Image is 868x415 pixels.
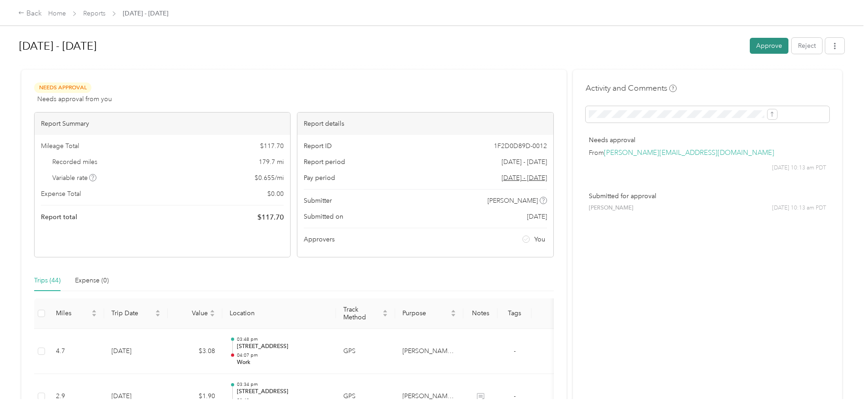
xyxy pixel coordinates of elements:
[534,235,545,244] span: You
[48,10,66,17] a: Home
[336,298,395,329] th: Track Method
[34,82,91,93] span: Needs Approval
[237,336,329,343] p: 03:48 pm
[168,298,222,329] th: Value
[817,364,868,415] iframe: Everlance-gr Chat Button Frame
[589,148,826,158] p: From
[237,381,329,388] p: 03:34 pm
[792,38,822,54] button: Reject
[255,173,284,183] span: $ 0.655 / mi
[772,204,826,212] span: [DATE] 10:13 am PDT
[304,196,332,205] span: Submitter
[18,8,42,19] div: Back
[589,204,633,212] span: [PERSON_NAME]
[514,392,516,400] span: -
[210,313,215,318] span: caret-down
[41,141,79,151] span: Mileage Total
[304,212,343,221] span: Submitted on
[91,313,97,318] span: caret-down
[35,113,290,135] div: Report Summary
[34,276,60,286] div: Trips (44)
[304,141,332,151] span: Report ID
[589,191,826,201] p: Submitted for approval
[52,173,97,183] span: Variable rate
[395,329,463,374] td: Katzakian Property Management, Ltd.
[463,298,497,329] th: Notes
[514,347,516,355] span: -
[772,164,826,172] span: [DATE] 10:13 am PDT
[382,308,388,314] span: caret-up
[111,309,153,317] span: Trip Date
[336,329,395,374] td: GPS
[267,189,284,199] span: $ 0.00
[487,196,538,205] span: [PERSON_NAME]
[237,343,329,351] p: [STREET_ADDRESS]
[237,397,329,404] p: 03:48 pm
[52,157,97,167] span: Recorded miles
[168,329,222,374] td: $3.08
[257,212,284,223] span: $ 117.70
[260,141,284,151] span: $ 117.70
[343,306,381,321] span: Track Method
[586,82,677,94] h4: Activity and Comments
[104,329,168,374] td: [DATE]
[750,38,788,54] button: Approve
[395,298,463,329] th: Purpose
[41,212,77,222] span: Report total
[237,352,329,359] p: 04:07 pm
[451,308,456,314] span: caret-up
[75,276,109,286] div: Expense (0)
[259,157,284,167] span: 179.7 mi
[210,308,215,314] span: caret-up
[155,308,161,314] span: caret-up
[56,309,90,317] span: Miles
[497,298,532,329] th: Tags
[49,329,104,374] td: 4.7
[19,35,743,57] h1: Sep 1 - 30, 2025
[502,157,547,167] span: [DATE] - [DATE]
[155,313,161,318] span: caret-down
[175,309,208,317] span: Value
[451,313,456,318] span: caret-down
[604,149,774,157] a: [PERSON_NAME][EMAIL_ADDRESS][DOMAIN_NAME]
[502,173,547,183] span: Go to pay period
[123,9,168,18] span: [DATE] - [DATE]
[237,359,329,367] p: Work
[297,113,553,135] div: Report details
[494,141,547,151] span: 1F2D0D89D-0012
[83,10,105,17] a: Reports
[304,157,345,167] span: Report period
[222,298,336,329] th: Location
[304,173,335,183] span: Pay period
[589,135,826,145] p: Needs approval
[49,298,104,329] th: Miles
[237,388,329,396] p: [STREET_ADDRESS]
[527,212,547,221] span: [DATE]
[304,235,335,244] span: Approvers
[104,298,168,329] th: Trip Date
[382,313,388,318] span: caret-down
[91,308,97,314] span: caret-up
[37,94,112,104] span: Needs approval from you
[402,309,449,317] span: Purpose
[41,189,81,199] span: Expense Total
